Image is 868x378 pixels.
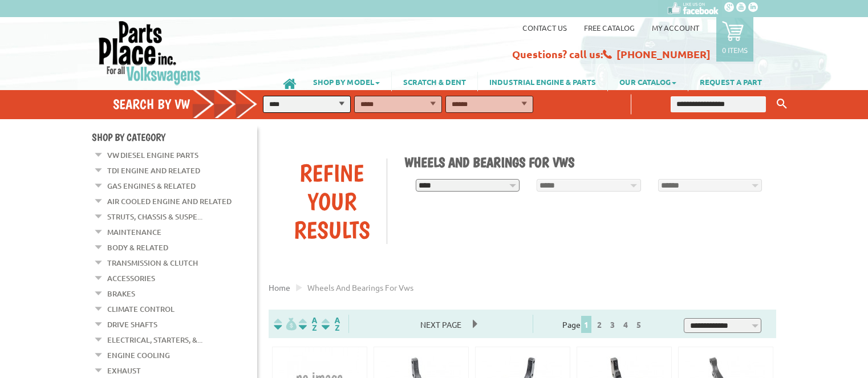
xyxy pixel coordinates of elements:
h4: Search by VW [113,96,269,112]
a: Free Catalog [584,23,635,32]
span: 1 [581,316,591,333]
a: Air Cooled Engine and Related [107,194,232,209]
a: Transmission & Clutch [107,255,198,270]
a: Climate Control [107,302,175,316]
a: 0 items [716,17,753,62]
a: SCRATCH & DENT [392,72,477,91]
a: 2 [594,319,605,330]
a: Brakes [107,286,135,301]
a: Exhaust [107,363,141,378]
a: 4 [620,319,631,330]
a: 3 [607,319,618,330]
div: Page [533,315,675,333]
img: filterpricelow.svg [274,318,297,331]
a: Next Page [409,319,473,330]
a: VW Diesel Engine Parts [107,148,198,162]
h1: Wheels and Bearings for VWs [404,154,768,170]
a: OUR CATALOG [608,72,688,91]
a: Accessories [107,271,155,286]
a: Engine Cooling [107,348,170,363]
a: My Account [652,23,699,32]
div: Refine Your Results [277,158,387,244]
a: Struts, Chassis & Suspe... [107,209,202,224]
button: Keyword Search [773,95,790,113]
a: Electrical, Starters, &... [107,332,202,347]
a: Home [269,282,290,292]
a: 5 [634,319,644,330]
p: 0 items [722,45,748,55]
a: REQUEST A PART [688,72,773,91]
span: Next Page [409,316,473,333]
span: Wheels and bearings for vws [307,282,413,292]
a: Maintenance [107,225,161,239]
a: Drive Shafts [107,317,157,332]
img: Parts Place Inc! [98,20,202,86]
a: Gas Engines & Related [107,178,196,193]
img: Sort by Headline [297,318,319,331]
h4: Shop By Category [92,131,257,143]
a: INDUSTRIAL ENGINE & PARTS [478,72,607,91]
a: Contact us [522,23,567,32]
img: Sort by Sales Rank [319,318,342,331]
a: SHOP BY MODEL [302,72,391,91]
a: Body & Related [107,240,168,255]
a: TDI Engine and Related [107,163,200,178]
